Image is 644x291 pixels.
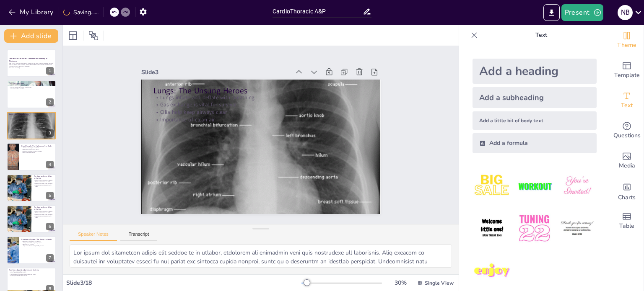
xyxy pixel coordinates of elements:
[473,111,597,130] div: Add a little bit of body text
[21,152,54,154] p: Importance of blood flow
[9,113,54,116] p: Lungs: The Unsung Heroes
[181,52,371,166] p: Gas exchange is vital for survival
[561,4,603,21] button: Present
[610,55,644,85] div: Add ready made slides
[34,214,54,215] p: Factors can impact heart efficiency
[610,206,644,236] div: Add a table
[34,180,54,181] p: Cardiac cycle has two main phases
[610,176,644,206] div: Add charts and graphs
[610,146,644,176] div: Add images, graphics, shapes or video
[390,279,410,287] div: 30 %
[21,241,54,242] p: Respiratory system provides oxygen
[7,205,56,233] div: 6
[174,64,364,178] p: Importance of clean air
[473,59,597,84] div: Add a heading
[7,80,56,108] div: 2
[46,192,54,199] div: 5
[9,67,54,69] p: Generated with [URL]
[425,280,454,286] span: Single View
[473,252,512,291] img: 7.jpeg
[46,223,54,230] div: 6
[34,215,54,218] p: Importance of understanding the heart
[618,193,636,202] span: Charts
[46,161,54,168] div: 4
[9,119,54,121] p: Importance of clean air
[46,67,54,75] div: 1
[610,25,644,55] div: Change the overall theme
[481,25,602,45] p: Text
[273,5,363,18] input: Insert title
[9,85,54,87] p: The heart has four [PERSON_NAME]
[21,149,54,151] p: Veins return oxygen-poor blood
[618,5,633,20] div: N B
[70,232,117,241] button: Speaker Notes
[473,133,597,153] div: Add a formula
[34,175,54,180] p: The Cardiac Cycle: A Day in the Life
[187,38,379,155] p: Lungs: The Unsung Heroes
[610,85,644,116] div: Add text boxes
[9,268,54,271] p: Fun Facts About Cardiothoracic Anatomy
[177,58,368,172] p: Cilia help keep airways clear
[619,161,635,170] span: Media
[21,245,54,247] p: Importance of maintaining healthy airways
[21,145,54,147] p: Blood Vessels: The Highways of the Body
[21,150,54,152] p: Capillaries facilitate nutrient exchange
[34,212,54,214] p: Continuous circulation is vital
[473,87,597,108] div: Add a subheading
[34,181,54,183] p: Continuous circulation is vital
[7,143,56,170] div: 4
[4,29,58,43] button: Add slide
[63,8,99,16] div: Saving......
[9,57,47,62] strong: The Heart of the Matter: Cardiothoracic Anatomy & Physiology
[7,112,56,139] div: 3
[558,209,597,248] img: 6.jpeg
[9,82,54,84] p: The Marvelous Heart
[9,273,54,275] p: Importance of cardiovascular and respiratory health
[7,49,56,77] div: 1
[187,17,319,98] div: Slide 3
[21,147,54,149] p: Arteries carry oxygen-rich blood
[46,129,54,137] div: 3
[21,242,54,244] p: Unique parts of the respiratory system
[9,272,54,273] p: Lungs have a large surface area
[515,209,554,248] img: 5.jpeg
[21,244,54,246] p: Regulation of pH levels
[66,29,80,42] div: Layout
[558,167,597,206] img: 3.jpeg
[473,209,512,248] img: 4.jpeg
[9,275,54,277] p: Amazing capabilities of our bodies
[120,232,158,241] button: Transcript
[9,118,54,119] p: Cilia help keep airways clear
[184,45,375,159] p: Lungs inflate and deflate with breathing
[613,131,641,140] span: Questions
[9,87,54,88] p: The heart's electrical system controls beats
[21,238,54,241] p: Respiratory System: The Airway to Health
[619,221,634,231] span: Table
[9,115,54,116] p: Lungs inflate and deflate with breathing
[618,4,633,21] button: N B
[70,245,452,268] textarea: Lor ipsum dol sitametcon adipis elit seddoe te in utlabor, etdolorem ali enimadmin veni quis nost...
[9,270,54,272] p: Heart pumps 2,000 gallons daily
[473,167,512,206] img: 1.jpeg
[515,167,554,206] img: 2.jpeg
[66,279,301,287] div: Slide 3 / 18
[6,5,57,19] button: My Library
[9,62,54,67] p: Dive into the world of Cardiothoracic Anatomy & Physiology where we’ll explore the inner workings...
[34,206,54,211] p: The Cardiac Cycle: A Day in the Life
[46,254,54,262] div: 7
[7,174,56,202] div: 5
[34,184,54,187] p: Importance of understanding the heart
[617,41,636,50] span: Theme
[46,98,54,106] div: 2
[543,4,560,21] button: Export to PowerPoint
[88,31,99,41] span: Position
[34,211,54,212] p: Cardiac cycle has two main phases
[610,116,644,146] div: Get real-time input from your audience
[34,183,54,184] p: Factors can impact heart efficiency
[7,236,56,264] div: 7
[9,116,54,118] p: Gas exchange is vital for survival
[9,88,54,90] p: Importance of heart health
[614,71,640,80] span: Template
[9,83,54,85] p: The heart beats 100,000 times a day
[621,101,633,110] span: Text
